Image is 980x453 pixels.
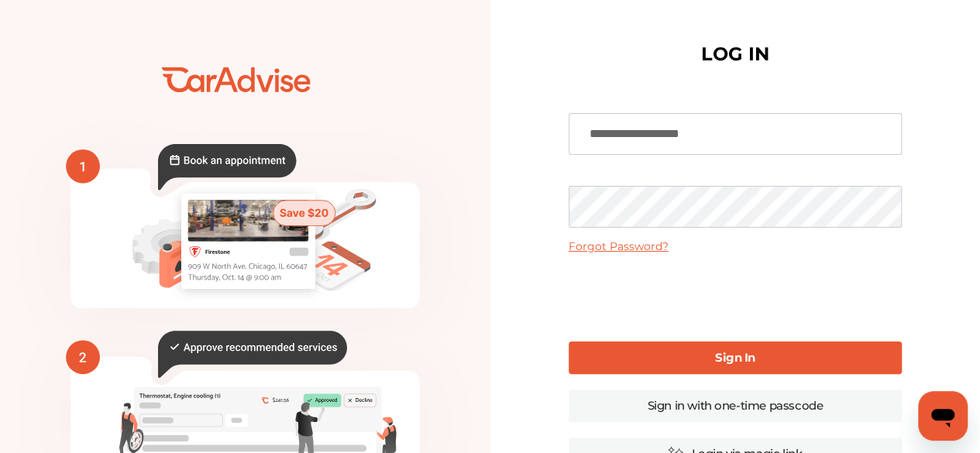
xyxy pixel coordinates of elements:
[701,46,769,62] h1: LOG IN
[569,390,902,422] a: Sign in with one-time passcode
[569,341,902,374] a: Sign In
[569,239,669,253] a: Forgot Password?
[715,350,755,365] b: Sign In
[617,266,853,326] iframe: reCAPTCHA
[918,391,968,441] iframe: Button to launch messaging window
